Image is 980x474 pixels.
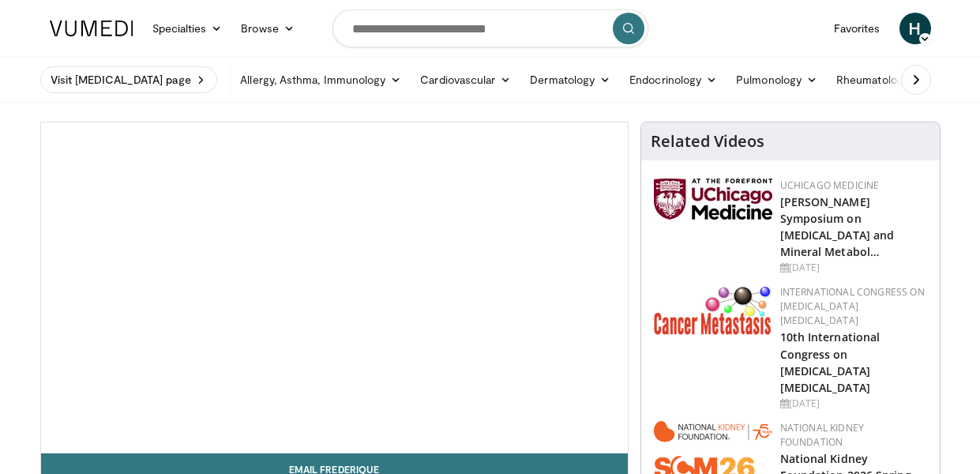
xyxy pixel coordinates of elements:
[780,194,895,259] a: [PERSON_NAME] Symposium on [MEDICAL_DATA] and Mineral Metabol…
[231,64,411,96] a: Allergy, Asthma, Immunology
[827,64,934,96] a: Rheumatology
[780,285,925,327] a: International Congress on [MEDICAL_DATA] [MEDICAL_DATA]
[411,64,520,96] a: Cardiovascular
[231,13,304,44] a: Browse
[824,13,890,44] a: Favorites
[41,122,628,453] video-js: Video Player
[520,64,620,96] a: Dermatology
[780,179,880,192] a: UChicago Medicine
[143,13,232,44] a: Specialties
[654,285,772,335] img: 6ff8bc22-9509-4454-a4f8-ac79dd3b8976.png.150x105_q85_autocrop_double_scale_upscale_version-0.2.png
[50,21,133,36] img: VuMedi Logo
[620,64,727,96] a: Endocrinology
[899,13,931,44] a: H
[654,179,772,220] img: 5f87bdfb-7fdf-48f0-85f3-b6bcda6427bf.jpg.150x105_q85_autocrop_double_scale_upscale_version-0.2.jpg
[727,64,827,96] a: Pulmonology
[780,329,880,394] a: 10th International Congress on [MEDICAL_DATA] [MEDICAL_DATA]
[40,66,218,93] a: Visit [MEDICAL_DATA] page
[780,397,927,411] div: [DATE]
[651,132,764,151] h4: Related Videos
[780,421,865,449] a: National Kidney Foundation
[332,9,648,47] input: Search topics, interventions
[780,261,927,275] div: [DATE]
